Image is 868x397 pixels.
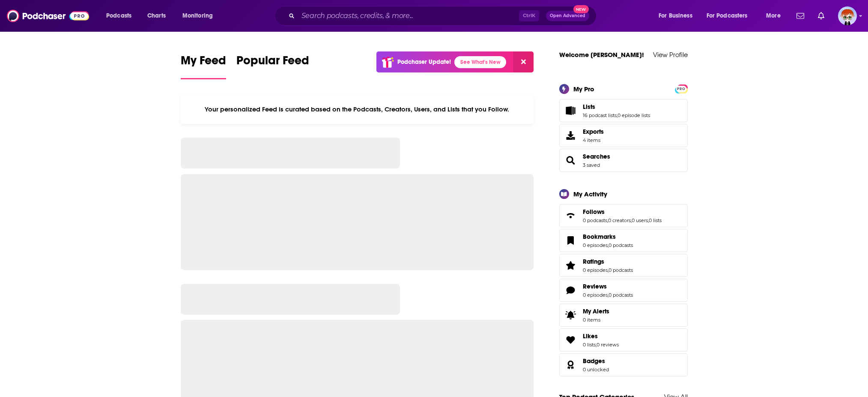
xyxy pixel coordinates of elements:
[760,9,791,23] button: open menu
[583,332,598,340] span: Likes
[106,10,131,22] span: Podcasts
[659,10,692,22] span: For Business
[583,153,610,160] a: Searches
[583,103,650,111] a: Lists
[559,149,688,172] span: Searches
[596,342,597,348] span: ,
[583,103,595,111] span: Lists
[607,217,608,223] span: ,
[649,217,662,223] a: 0 lists
[608,267,633,273] a: 0 podcasts
[838,6,857,25] span: Logged in as diana.griffin
[838,6,857,25] button: Show profile menu
[676,85,686,91] a: PRO
[559,304,688,327] a: My Alerts
[583,367,609,373] a: 0 unlocked
[583,307,609,315] span: My Alerts
[550,14,585,18] span: Open Advanced
[583,208,662,216] a: Follows
[653,9,703,23] button: open menu
[583,258,633,265] a: Ratings
[653,51,688,59] a: View Profile
[583,332,619,340] a: Likes
[617,112,650,118] a: 0 episode lists
[583,267,608,273] a: 0 episodes
[559,204,688,227] span: Follows
[454,56,506,68] a: See What's New
[583,137,604,143] span: 4 items
[583,357,605,365] span: Badges
[583,317,609,323] span: 0 items
[608,267,608,273] span: ,
[559,51,644,59] a: Welcome [PERSON_NAME]!
[608,292,633,298] a: 0 podcasts
[648,217,649,223] span: ,
[597,342,619,348] a: 0 reviews
[181,95,534,124] div: Your personalized Feed is curated based on the Podcasts, Creators, Users, and Lists that you Follow.
[583,242,608,248] a: 0 episodes
[583,342,596,348] a: 0 lists
[707,10,748,22] span: For Podcasters
[676,86,686,92] span: PRO
[147,10,166,22] span: Charts
[608,242,633,248] a: 0 podcasts
[559,99,688,122] span: Lists
[283,6,605,26] div: Search podcasts, credits, & more...
[562,359,579,371] a: Badges
[562,235,579,247] a: Bookmarks
[176,9,224,23] button: open menu
[573,85,594,93] div: My Pro
[814,9,828,23] a: Show notifications dropdown
[559,328,688,352] span: Likes
[397,58,451,66] p: Podchaser Update!
[562,129,579,141] span: Exports
[236,53,309,73] span: Popular Feed
[142,9,171,23] a: Charts
[559,353,688,376] span: Badges
[583,283,633,290] a: Reviews
[608,292,608,298] span: ,
[559,124,688,147] a: Exports
[546,11,589,21] button: Open AdvancedNew
[236,53,309,79] a: Popular Feed
[562,154,579,166] a: Searches
[583,128,604,135] span: Exports
[562,259,579,271] a: Ratings
[631,217,632,223] span: ,
[632,217,648,223] a: 0 users
[181,53,226,73] span: My Feed
[583,217,607,223] a: 0 podcasts
[562,284,579,296] a: Reviews
[562,105,579,117] a: Lists
[573,190,607,198] div: My Activity
[7,8,89,24] img: Podchaser - Follow, Share and Rate Podcasts
[182,10,213,22] span: Monitoring
[583,233,633,241] a: Bookmarks
[701,9,760,23] button: open menu
[583,283,607,290] span: Reviews
[583,292,608,298] a: 0 episodes
[617,112,617,118] span: ,
[559,229,688,252] span: Bookmarks
[519,10,539,21] span: Ctrl K
[608,242,608,248] span: ,
[298,9,519,23] input: Search podcasts, credits, & more...
[559,279,688,302] span: Reviews
[793,9,808,23] a: Show notifications dropdown
[583,112,617,118] a: 16 podcast lists
[100,9,143,23] button: open menu
[181,53,226,79] a: My Feed
[559,254,688,277] span: Ratings
[583,258,604,265] span: Ratings
[583,357,609,365] a: Badges
[562,309,579,321] span: My Alerts
[583,162,600,168] a: 3 saved
[766,10,781,22] span: More
[562,210,579,222] a: Follows
[583,233,616,241] span: Bookmarks
[573,5,589,13] span: New
[838,6,857,25] img: User Profile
